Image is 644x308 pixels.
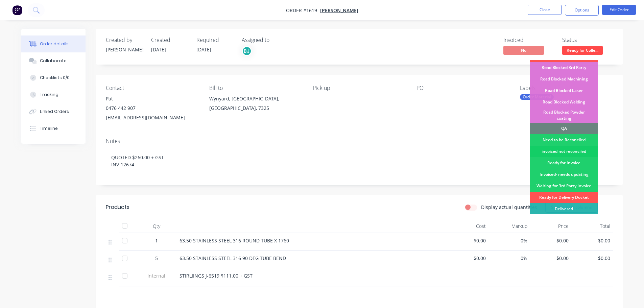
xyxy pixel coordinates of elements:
label: Display actual quantities [481,204,537,211]
span: [DATE] [196,46,211,53]
div: Order details [40,41,69,47]
a: [PERSON_NAME] [320,7,358,14]
button: Options [565,5,599,16]
span: [DATE] [151,46,166,53]
div: Checklists 0/0 [40,75,70,81]
div: QUOTED $260.00 + GST INV-12674 [106,147,613,175]
div: Ready for Delivery Docket [530,192,598,203]
span: 63.50 STAINLESS STEEL 316 90 DEG TUBE BEND [180,255,286,261]
div: Need to be Reconciled [530,134,598,146]
span: 0% [491,255,527,262]
img: Factory [12,5,22,15]
div: Wynyard, [GEOGRAPHIC_DATA], [GEOGRAPHIC_DATA], 7325 [209,94,302,113]
div: Delivered [530,203,598,215]
div: Waiting for 3rd Party Invoice [530,180,598,192]
div: Collaborate [40,58,67,64]
span: 5 [155,255,158,262]
span: $0.00 [574,237,610,244]
button: Linked Orders [21,103,86,120]
div: Markup [488,219,530,233]
button: Checklists 0/0 [21,69,86,86]
div: QA [530,123,598,134]
span: $0.00 [574,255,610,262]
div: Bill to [209,85,302,91]
div: Status [562,37,613,43]
div: Road Blocked Laser [530,85,598,96]
div: Road Blocked 3rd Party [530,62,598,73]
div: Labels [520,85,613,91]
div: Pick up [313,85,405,91]
div: Created [151,37,188,43]
span: $0.00 [533,255,569,262]
span: $0.00 [450,237,486,244]
span: Ready for Colle... [562,46,603,54]
div: Created by [106,37,143,43]
span: No [503,46,544,54]
div: Pat0476 442 907[EMAIL_ADDRESS][DOMAIN_NAME] [106,94,198,122]
button: Order details [21,35,86,52]
button: Tracking [21,86,86,103]
div: Total [571,219,613,233]
div: Order Material [520,94,554,100]
div: Road Blocked Welding [530,96,598,108]
div: Pat [106,94,198,103]
div: Assigned to [242,37,309,43]
div: Road Blocked Powder coating [530,108,598,123]
div: PO [416,85,509,91]
button: Ready for Colle... [562,46,603,56]
span: $0.00 [450,255,486,262]
span: 63.50 STAINLESS STEEL 316 ROUND TUBE X 1760 [180,237,289,244]
div: Notes [106,138,613,144]
button: Collaborate [21,52,86,69]
div: Invoiced [503,37,554,43]
div: Timeline [40,125,58,132]
span: Order #1619 - [286,7,320,14]
div: [EMAIL_ADDRESS][DOMAIN_NAME] [106,113,198,122]
div: Road Blocked Machining [530,73,598,85]
div: Ready for Invoice [530,157,598,169]
div: Cost [447,219,489,233]
div: Wynyard, [GEOGRAPHIC_DATA], [GEOGRAPHIC_DATA], 7325 [209,94,302,116]
span: $0.00 [533,237,569,244]
div: Required [196,37,234,43]
div: invoiced not reconciled [530,146,598,157]
span: STIRLIINGS J-6519 $111.00 + GST [180,273,253,279]
span: 0% [491,237,527,244]
button: BJ [242,46,252,56]
div: Contact [106,85,198,91]
div: Qty [136,219,177,233]
div: Linked Orders [40,109,69,115]
div: Products [106,203,129,211]
button: Timeline [21,120,86,137]
button: Edit Order [602,5,636,15]
button: Close [528,5,562,15]
span: 1 [155,237,158,244]
div: Price [530,219,572,233]
div: Tracking [40,92,58,98]
span: Internal [139,272,174,279]
div: Invoiced- needs updating [530,169,598,180]
div: [PERSON_NAME] [106,46,143,53]
div: 0476 442 907 [106,103,198,113]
